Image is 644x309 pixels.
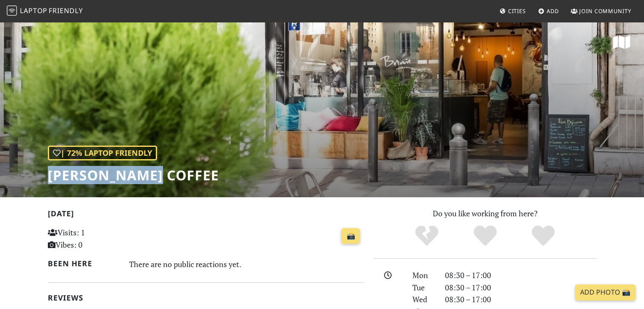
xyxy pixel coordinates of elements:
[7,4,83,19] a: LaptopFriendly LaptopFriendly
[48,209,364,221] h2: [DATE]
[579,7,631,15] span: Join Community
[567,3,635,19] a: Join Community
[48,167,219,183] h1: [PERSON_NAME] Coffee
[547,7,559,15] span: Add
[129,257,364,271] div: There are no public reactions yet.
[535,3,562,19] a: Add
[440,293,602,306] div: 08:30 – 17:00
[514,224,572,248] div: Definitely!
[374,207,597,220] p: Do you like working from here?
[407,269,439,281] div: Mon
[456,224,514,248] div: Yes
[508,7,526,15] span: Cities
[7,6,17,16] img: LaptopFriendly
[48,146,157,160] div: | 72% Laptop Friendly
[48,226,146,251] p: Visits: 1 Vibes: 0
[496,3,529,19] a: Cities
[440,281,602,294] div: 08:30 – 17:00
[407,293,439,306] div: Wed
[20,6,47,15] span: Laptop
[440,269,602,281] div: 08:30 – 17:00
[48,293,364,302] h2: Reviews
[398,224,456,248] div: No
[48,259,119,268] h2: Been here
[407,281,439,294] div: Tue
[49,6,83,15] span: Friendly
[341,228,360,244] a: 📸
